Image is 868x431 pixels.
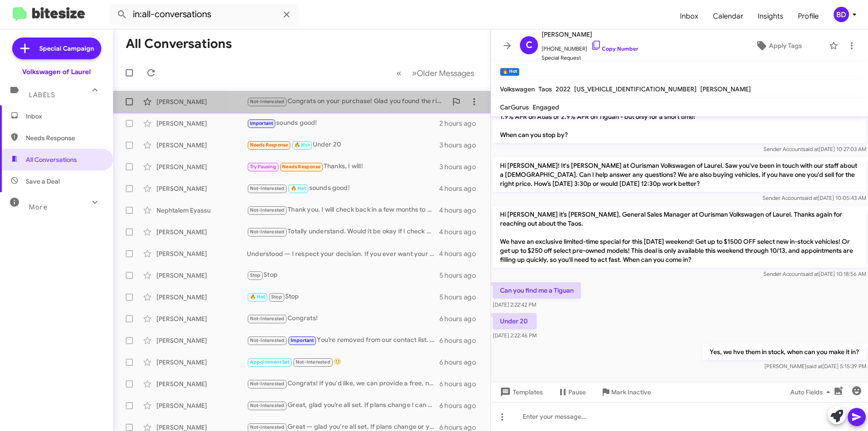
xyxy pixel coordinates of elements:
span: Not-Interested [250,424,285,430]
a: Insights [750,3,791,29]
span: Not-Interested [250,403,285,408]
span: 🔥 Hot [250,294,265,300]
div: Congrats! [247,313,439,324]
span: [DATE] 2:22:46 PM [493,332,537,339]
span: Templates [498,384,543,400]
p: Under 20 [493,313,537,329]
span: Appointment Set [250,359,290,365]
span: Inbox [26,112,103,121]
div: sounds good! [247,183,439,194]
div: [PERSON_NAME] [156,379,247,388]
div: [PERSON_NAME] [156,358,247,367]
span: 🔥 Hot [291,185,306,191]
div: You’re removed from our contact list. We won’t send further messages. If you change your mind, fe... [247,335,439,346]
span: 🔥 Hot [294,142,310,148]
div: [PERSON_NAME] [156,119,247,128]
div: Congrats! If you'd like, we can provide a free, no-obligation appraisal to buy your current vehic... [247,379,439,389]
span: Sender Account [DATE] 10:27:03 AM [764,146,866,152]
div: [PERSON_NAME] [156,184,247,193]
a: Inbox [673,3,706,29]
div: [PERSON_NAME] [156,293,247,302]
div: 6 hours ago [439,336,483,345]
div: 6 hours ago [439,358,483,367]
div: [PERSON_NAME] [156,162,247,171]
span: Sender Account [DATE] 10:18:56 AM [764,270,866,277]
span: C [526,38,533,52]
div: [PERSON_NAME] [156,249,247,258]
div: 6 hours ago [439,379,483,388]
span: Not-Interested [250,337,285,343]
div: 4 hours ago [439,184,483,193]
div: [PERSON_NAME] [156,227,247,237]
span: Not-Interested [250,207,285,213]
div: 2 hours ago [439,119,483,128]
small: 🔥 Hot [500,68,519,76]
span: Not-Interested [296,359,330,365]
div: Great, glad you’re all set. If plans change I can arrange a quick appointment or send updated off... [247,400,439,411]
span: said at [803,270,819,277]
input: Search [109,4,299,25]
div: Thank you. I will check back in a few months to see if anything has changed. If you'd prefer a di... [247,205,439,215]
div: Volkswagen of Laurel [22,67,91,76]
a: Copy Number [591,45,638,52]
div: Nephtalem Eyassu [156,206,247,215]
span: [US_VEHICLE_IDENTIFICATION_NUMBER] [574,85,697,93]
button: Previous [391,64,407,82]
p: Hi [PERSON_NAME]! It's [PERSON_NAME] at Ourisman Volkswagen of Laurel. Saw you've been in touch w... [493,157,866,192]
button: Apply Tags [732,38,825,54]
span: said at [803,146,819,152]
button: Auto Fields [783,384,841,400]
span: Volkswagen [500,85,535,93]
span: Apply Tags [769,38,802,54]
a: Profile [791,3,826,29]
div: [PERSON_NAME] [156,401,247,410]
p: Yes, we hve them in stock, when can you make it in? [703,344,866,360]
span: [PERSON_NAME] [700,85,751,93]
span: All Conversations [26,155,77,164]
span: said at [807,363,822,369]
p: Hi [PERSON_NAME] it’s [PERSON_NAME], General Sales Manager at Ourisman Volkswagen of Laurel. Than... [493,206,866,268]
span: said at [802,194,818,201]
span: Needs Response [250,142,288,148]
button: Mark Inactive [593,384,658,400]
button: Next [406,64,480,82]
div: [PERSON_NAME] [156,141,247,150]
div: 4 hours ago [439,227,483,237]
div: 5 hours ago [439,271,483,280]
div: sounds good! [247,118,439,128]
div: Stop [247,292,439,302]
span: Not-Interested [250,229,285,235]
span: Older Messages [417,68,474,78]
span: Pause [568,384,586,400]
div: 3 hours ago [439,162,483,171]
div: 4 hours ago [439,206,483,215]
span: » [412,67,417,79]
span: Special Campaign [39,44,94,53]
span: Important [250,120,274,126]
div: Thanks, I will! [247,161,439,172]
span: Mark Inactive [611,384,651,400]
div: 6 hours ago [439,401,483,410]
button: BD [826,7,858,22]
div: Congrats on your purchase! Glad you found the right vehicle. If you need future service, accessor... [247,96,447,107]
div: Stop [247,270,439,280]
div: [PERSON_NAME] [156,97,247,106]
div: Under 20 [247,140,439,150]
a: Calendar [706,3,750,29]
div: [PERSON_NAME] [156,314,247,323]
span: Try Pausing [250,164,276,170]
span: Taos [538,85,552,93]
span: [PHONE_NUMBER] [542,40,638,53]
span: Auto Fields [790,384,834,400]
span: « [396,67,401,79]
div: Totally understand. Would it be okay if I check back in a few weeks or after your furlough ends? ... [247,227,439,237]
div: 6 hours ago [439,314,483,323]
span: Important [291,337,314,343]
span: Not-Interested [250,316,285,322]
span: Needs Response [282,164,321,170]
div: 4 hours ago [439,249,483,258]
div: BD [834,7,849,22]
